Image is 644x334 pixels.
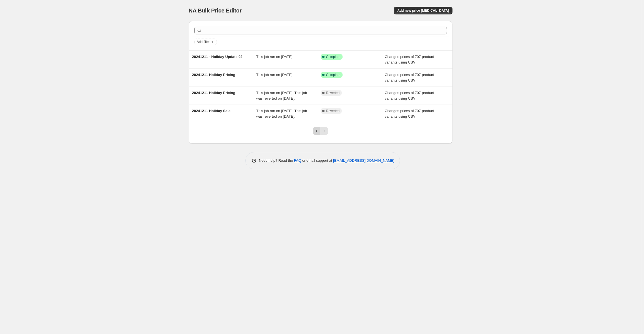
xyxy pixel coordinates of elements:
nav: Pagination [313,127,328,135]
span: NA Bulk Price Editor [189,7,242,14]
span: Need help? Read the [259,158,294,163]
a: [EMAIL_ADDRESS][DOMAIN_NAME] [333,158,394,163]
button: Add new price [MEDICAL_DATA] [394,7,452,14]
button: Add filter [194,39,217,45]
span: 20241211 Holiday Pricing [192,91,235,95]
span: Add new price [MEDICAL_DATA] [397,8,449,13]
span: Changes prices of 707 product variants using CSV [385,91,434,100]
a: FAQ [294,158,301,163]
span: or email support at [301,158,333,163]
span: Reverted [326,91,340,95]
span: 20241211 Holiday Pricing [192,73,235,77]
span: This job ran on [DATE]. This job was reverted on [DATE]. [256,109,307,118]
span: Changes prices of 707 product variants using CSV [385,55,434,64]
span: This job ran on [DATE]. This job was reverted on [DATE]. [256,91,307,100]
span: Complete [326,55,340,59]
span: Changes prices of 707 product variants using CSV [385,73,434,82]
button: Previous [313,127,321,135]
span: Changes prices of 707 product variants using CSV [385,109,434,118]
span: Add filter [197,40,210,44]
span: 20241211 - Holiday Update 02 [192,55,243,59]
span: 20241211 Holiday Sale [192,109,231,113]
span: Reverted [326,109,340,113]
span: This job ran on [DATE]. [256,55,293,59]
span: Complete [326,73,340,77]
span: This job ran on [DATE]. [256,73,293,77]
